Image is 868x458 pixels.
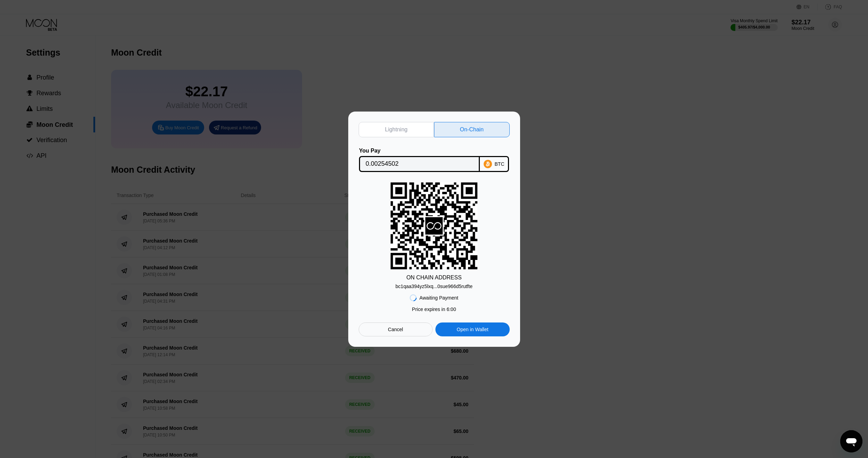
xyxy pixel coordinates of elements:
div: bc1qaa394yz5lxq...0sue966d5rutfte [395,284,473,289]
div: Open in Wallet [457,326,488,333]
div: Price expires in [412,306,456,312]
div: BTC [495,161,504,167]
div: Cancel [388,326,403,333]
div: On-Chain [460,126,484,133]
iframe: Bouton de lancement de la fenêtre de messagerie [840,430,862,452]
div: Lightning [385,126,408,133]
div: bc1qaa394yz5lxq...0sue966d5rutfte [395,281,473,289]
div: Lightning [359,122,434,137]
div: On-Chain [434,122,510,137]
div: Awaiting Payment [419,295,458,301]
div: Open in Wallet [435,322,509,336]
div: You PayBTC [359,148,510,172]
div: You Pay [359,148,480,154]
div: ON CHAIN ADDRESS [406,275,461,281]
span: 6 : 00 [446,306,456,312]
div: Cancel [359,322,433,336]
